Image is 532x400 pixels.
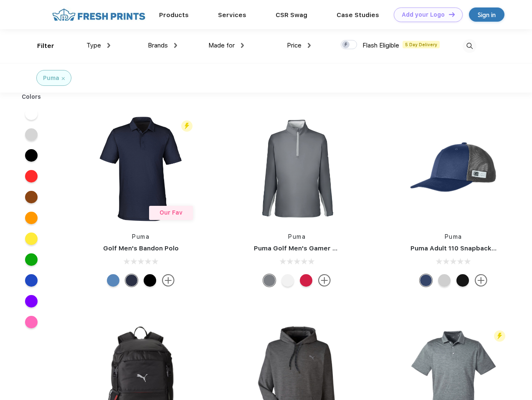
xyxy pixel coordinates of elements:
span: Our Fav [160,209,182,216]
img: desktop_search.svg [463,39,476,53]
a: Puma Golf Men's Gamer Golf Quarter-Zip [254,245,386,252]
a: CSR Swag [276,11,307,19]
a: Products [159,11,189,19]
img: DT [449,12,455,17]
a: Puma [445,233,462,240]
div: Sign in [478,10,496,20]
a: Puma [132,233,149,240]
span: Flash Eligible [362,42,399,49]
span: Brands [148,42,168,49]
a: Puma [288,233,306,240]
div: Add your Logo [402,11,445,18]
img: more.svg [318,274,331,287]
a: Golf Men's Bandon Polo [103,245,179,252]
img: flash_active_toggle.svg [181,120,193,132]
a: Sign in [469,7,504,22]
div: Puma [43,74,59,82]
img: more.svg [162,274,175,287]
div: Quarry Brt Whit [438,274,451,287]
div: Filter [37,41,54,51]
img: dropdown.png [308,43,311,48]
a: Services [218,11,246,19]
img: more.svg [475,274,487,287]
span: Price [287,42,301,49]
div: Pma Blk with Pma Blk [456,274,469,287]
img: dropdown.png [241,43,244,48]
div: Ski Patrol [300,274,312,287]
img: func=resize&h=266 [85,113,196,224]
div: Puma Black [144,274,156,287]
img: dropdown.png [107,43,110,48]
span: Made for [208,42,235,49]
div: Navy Blazer [125,274,138,287]
span: 5 Day Delivery [403,41,440,48]
span: Type [86,42,101,49]
img: filter_cancel.svg [62,77,65,80]
img: dropdown.png [174,43,177,48]
img: func=resize&h=266 [241,113,352,224]
div: Peacoat with Qut Shd [420,274,432,287]
div: Bright White [281,274,294,287]
img: func=resize&h=266 [398,113,509,224]
img: flash_active_toggle.svg [494,330,505,342]
div: Lake Blue [107,274,119,287]
div: Quiet Shade [263,274,276,287]
div: Colors [15,92,48,101]
img: fo%20logo%202.webp [50,7,148,22]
